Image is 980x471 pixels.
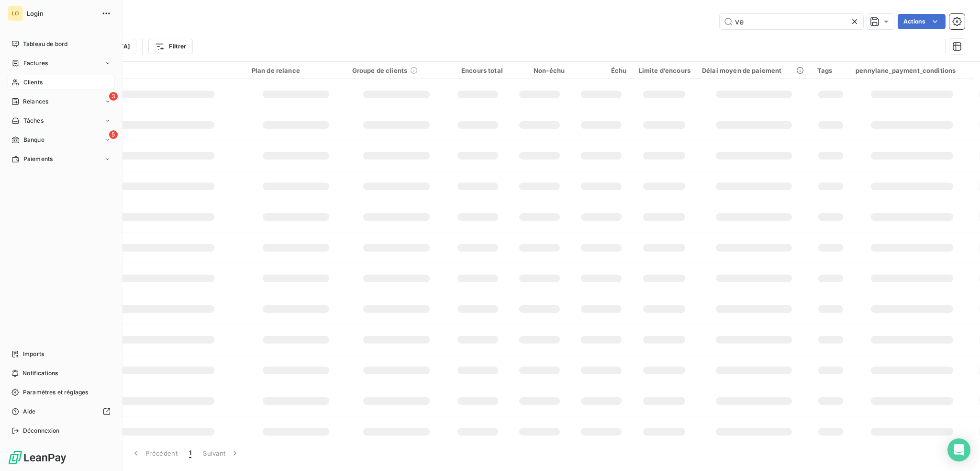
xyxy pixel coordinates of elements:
[197,443,245,463] button: Suivant
[252,67,341,74] div: Plan de relance
[720,14,863,29] input: Rechercher
[23,116,44,125] span: Tâches
[23,78,43,87] span: Clients
[183,443,197,463] button: 1
[22,369,58,378] span: Notifications
[856,67,969,74] div: pennylane_payment_conditions
[638,67,690,74] div: Limite d’encours
[453,67,503,74] div: Encours total
[817,67,844,74] div: Tags
[352,67,408,74] span: Groupe de clients
[514,67,565,74] div: Non-échu
[947,438,970,461] div: Open Intercom Messenger
[109,92,118,101] span: 3
[189,448,191,458] span: 1
[23,97,48,106] span: Relances
[23,155,53,163] span: Paiements
[23,407,36,416] span: Aide
[23,388,88,397] span: Paramètres et réglages
[23,59,48,68] span: Factures
[23,350,44,358] span: Imports
[109,130,118,139] span: 5
[898,14,946,29] button: Actions
[8,450,67,465] img: Logo LeanPay
[702,67,806,74] div: Délai moyen de paiement
[125,443,183,463] button: Précédent
[576,67,626,74] div: Échu
[23,426,60,435] span: Déconnexion
[8,404,114,419] a: Aide
[8,6,23,21] div: LO
[23,40,67,48] span: Tableau de bord
[23,136,45,144] span: Banque
[148,39,192,54] button: Filtrer
[27,10,96,17] span: Login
